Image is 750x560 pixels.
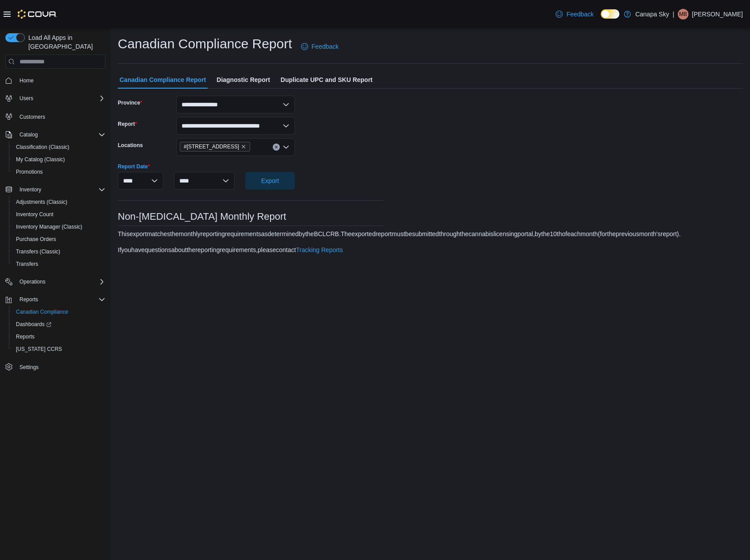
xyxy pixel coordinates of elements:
span: Dashboards [16,321,51,328]
span: Transfers (Classic) [16,248,60,255]
span: Reports [19,296,38,303]
span: Load All Apps in [GEOGRAPHIC_DATA] [25,33,105,51]
span: Export [261,176,279,185]
span: MB [679,9,687,19]
span: Inventory Manager (Classic) [16,223,82,230]
button: Clear input [273,144,280,151]
button: [US_STATE] CCRS [9,343,109,355]
label: Report [118,121,137,128]
button: Catalog [2,128,109,141]
a: Dashboards [12,319,55,330]
button: Users [16,93,37,104]
span: Transfers [16,261,38,268]
button: Purchase Orders [9,233,109,245]
a: My Catalog (Classic) [12,154,69,165]
button: Operations [16,276,49,287]
a: Inventory Count [12,209,57,220]
button: Inventory [2,183,109,196]
span: #[STREET_ADDRESS] [184,142,239,151]
a: Canadian Compliance [12,307,72,317]
span: Inventory Count [16,211,54,218]
span: Reports [16,333,35,340]
span: Canadian Compliance [16,308,68,315]
a: Promotions [12,167,46,177]
span: My Catalog (Classic) [16,156,65,163]
span: Catalog [19,131,38,138]
button: Adjustments (Classic) [9,196,109,208]
div: This export matches the monthly reporting requirements as determined by the BC LCRB. The exported... [118,229,680,238]
span: Operations [16,276,105,287]
label: Province [118,99,142,106]
button: Operations [2,276,109,288]
button: Catalog [16,129,41,140]
button: Remove #211- 16th Ave East from selection in this group [241,144,246,149]
a: Feedback [552,5,597,23]
label: Report Date [118,163,150,170]
button: Users [2,92,109,105]
span: Promotions [12,167,105,177]
a: Transfers [12,259,42,269]
a: [US_STATE] CCRS [12,344,66,354]
span: My Catalog (Classic) [12,154,105,165]
button: Customers [2,110,109,123]
img: Cova [18,10,57,19]
button: Reports [16,294,42,305]
span: Settings [16,362,105,373]
span: Customers [19,113,45,121]
button: Transfers (Classic) [9,245,109,258]
span: Reports [12,331,105,342]
span: Reports [16,294,105,305]
a: Customers [16,112,49,122]
span: Purchase Orders [16,236,56,243]
p: Canapa Sky [635,9,669,19]
span: Inventory Manager (Classic) [12,222,105,232]
span: Purchase Orders [12,234,105,245]
button: Classification (Classic) [9,141,109,153]
button: Inventory [16,184,45,195]
span: Users [19,95,33,102]
nav: Complex example [5,70,105,397]
div: Michael Barcellona [678,9,688,19]
a: Adjustments (Classic) [12,197,71,207]
button: Canadian Compliance [9,306,109,318]
span: Washington CCRS [12,344,105,354]
span: Settings [19,364,39,371]
div: If you have questions about the reporting requirements, please contact [118,245,343,254]
span: Catalog [16,129,105,140]
button: Transfers [9,258,109,270]
span: Classification (Classic) [16,144,70,151]
button: Inventory Manager (Classic) [9,221,109,233]
button: Reports [9,331,109,343]
span: Transfers [12,259,105,269]
span: Customers [16,111,105,122]
button: Inventory Count [9,208,109,221]
span: Transfers (Classic) [12,246,105,257]
span: Users [16,93,105,104]
h1: Canadian Compliance Report [118,35,292,53]
span: Canadian Compliance Report [120,71,206,89]
a: Dashboards [9,318,109,331]
input: Dark Mode [601,9,619,19]
span: Inventory Count [12,209,105,220]
p: | [673,9,674,19]
a: Classification (Classic) [12,142,73,152]
span: Inventory [16,184,105,195]
span: Dashboards [12,319,105,330]
button: Promotions [9,166,109,178]
span: Inventory [19,186,41,193]
span: Promotions [16,168,43,175]
a: Home [16,75,37,86]
span: Adjustments (Classic) [16,198,67,206]
a: Tracking Reports [296,246,343,253]
h3: Non-[MEDICAL_DATA] Monthly Report [118,211,383,222]
a: Reports [12,331,38,342]
span: Duplicate UPC and SKU Report [281,71,373,89]
button: Open list of options [282,144,290,151]
button: Export [245,172,295,190]
button: Home [2,74,109,87]
span: Home [16,75,105,86]
a: Inventory Manager (Classic) [12,222,86,232]
span: Diagnostic Report [216,71,270,89]
span: Operations [19,278,46,285]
